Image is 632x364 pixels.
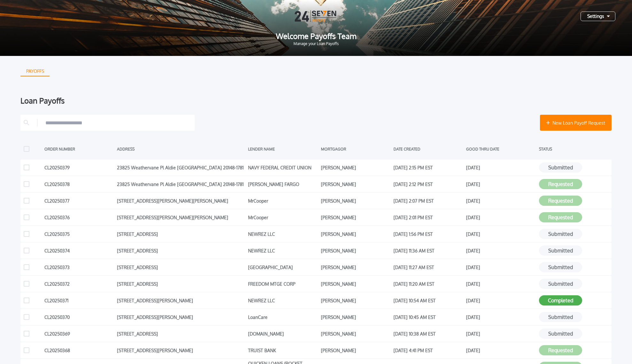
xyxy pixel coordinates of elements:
div: [PERSON_NAME] [321,179,390,189]
div: LoanCare [248,312,317,322]
div: [PERSON_NAME] [321,163,390,172]
button: Submitted [539,279,582,289]
div: CL20250372 [44,279,114,289]
div: LENDER NAME [248,144,317,154]
button: Requested [539,196,582,206]
div: [PERSON_NAME] [321,329,390,338]
button: PAYOFFS [20,66,50,76]
button: Requested [539,345,582,355]
div: CL20250379 [44,163,114,172]
button: New Loan Payoff Request [540,115,612,131]
div: [PERSON_NAME] [321,345,390,355]
div: MrCooper [248,213,317,222]
span: New Loan Payoff Request [552,120,605,126]
div: NEWREZ LLC [248,246,317,255]
div: DATE CREATED [394,144,463,154]
button: Submitted [539,162,582,173]
div: NAVY FEDERAL CREDIT UNION [248,163,317,172]
div: MrCooper [248,196,317,205]
div: [DATE] [466,196,535,205]
div: [DATE] [466,345,535,355]
div: TRUIST BANK [248,345,317,355]
button: Submitted [539,262,582,272]
div: NEWREZ LLC [248,229,317,239]
div: [STREET_ADDRESS][PERSON_NAME] [117,296,245,305]
div: [DATE] 2:07 PM EST [394,196,463,205]
div: [DATE] [466,262,535,272]
div: [PERSON_NAME] [321,196,390,205]
div: [DATE] 11:36 AM EST [394,246,463,255]
div: [DATE] [466,179,535,189]
div: CL20250375 [44,229,114,239]
div: [DATE] 10:54 AM EST [394,296,463,305]
div: [DATE] 2:01 PM EST [394,213,463,222]
span: Manage your Loan Payoffs [10,42,622,46]
div: [DATE] [466,329,535,338]
button: Completed [539,295,582,306]
button: Submitted [539,229,582,239]
div: ADDRESS [117,144,245,154]
div: [STREET_ADDRESS] [117,279,245,289]
span: Welcome Payoffs Team [10,32,622,40]
div: [DATE] [466,296,535,305]
div: [DATE] 11:20 AM EST [394,279,463,289]
div: [PERSON_NAME] [321,262,390,272]
div: 23825 Weathervane Pl Aldie [GEOGRAPHIC_DATA] 20148-1781 [117,179,245,189]
div: [DOMAIN_NAME] [248,329,317,338]
button: Requested [539,179,582,189]
div: [DATE] 4:41 PM EST [394,345,463,355]
div: [GEOGRAPHIC_DATA] [248,262,317,272]
button: Requested [539,212,582,222]
div: CL20250369 [44,329,114,338]
button: Settings [581,12,615,21]
img: Logo [295,10,338,22]
div: [STREET_ADDRESS] [117,246,245,255]
div: [DATE] 10:38 AM EST [394,329,463,338]
div: PAYOFFS [21,66,49,76]
div: MORTGAGOR [321,144,390,154]
div: CL20250377 [44,196,114,205]
div: [PERSON_NAME] [321,312,390,322]
button: Submitted [539,245,582,256]
div: [STREET_ADDRESS][PERSON_NAME][PERSON_NAME] [117,196,245,205]
div: [DATE] 2:15 PM EST [394,163,463,172]
div: [STREET_ADDRESS] [117,229,245,239]
div: STATUS [539,144,608,154]
div: [DATE] [466,213,535,222]
div: [DATE] 1:56 PM EST [394,229,463,239]
div: CL20250374 [44,246,114,255]
div: CL20250378 [44,179,114,189]
div: [STREET_ADDRESS][PERSON_NAME] [117,345,245,355]
div: NEWREZ LLC [248,296,317,305]
div: [DATE] 11:27 AM EST [394,262,463,272]
div: [DATE] [466,163,535,172]
div: [PERSON_NAME] [321,246,390,255]
div: [STREET_ADDRESS] [117,329,245,338]
div: CL20250370 [44,312,114,322]
div: [PERSON_NAME] [321,213,390,222]
div: [STREET_ADDRESS][PERSON_NAME] [117,312,245,322]
button: Submitted [539,312,582,322]
div: [DATE] [466,229,535,239]
div: [PERSON_NAME] [321,229,390,239]
div: ORDER NUMBER [44,144,114,154]
div: [PERSON_NAME] [321,296,390,305]
button: Submitted [539,329,582,339]
div: [DATE] [466,312,535,322]
div: Loan Payoffs [20,97,612,105]
div: GOOD THRU DATE [466,144,535,154]
div: FREEDOM MTGE CORP [248,279,317,289]
div: CL20250376 [44,213,114,222]
div: CL20250373 [44,262,114,272]
div: CL20250371 [44,296,114,305]
div: [STREET_ADDRESS] [117,262,245,272]
div: 23825 Weathervane Pl Aldie [GEOGRAPHIC_DATA] 20148-1781 [117,163,245,172]
div: [DATE] 2:12 PM EST [394,179,463,189]
div: [DATE] 10:45 AM EST [394,312,463,322]
div: [PERSON_NAME] FARGO [248,179,317,189]
div: [DATE] [466,279,535,289]
div: [PERSON_NAME] [321,279,390,289]
div: CL20250368 [44,345,114,355]
div: [STREET_ADDRESS][PERSON_NAME][PERSON_NAME] [117,213,245,222]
